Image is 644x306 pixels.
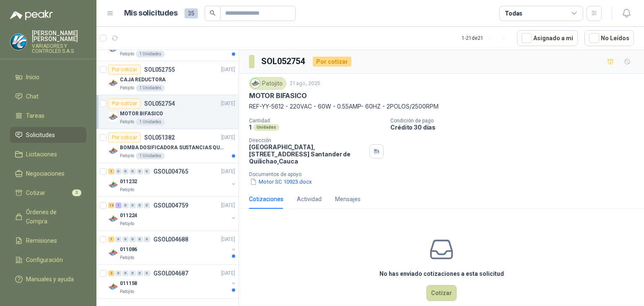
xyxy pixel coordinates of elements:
[115,236,122,242] div: 0
[26,111,44,120] span: Tareas
[335,194,361,204] div: Mensajes
[120,220,134,227] p: Patojito
[122,270,129,276] div: 0
[122,236,129,242] div: 0
[137,270,143,276] div: 0
[108,180,118,190] img: Company Logo
[10,271,86,287] a: Manuales y ayuda
[517,30,578,46] button: Asignado a mi
[221,134,235,142] p: [DATE]
[26,169,65,178] span: Negociaciones
[26,73,39,82] span: Inicio
[96,61,239,95] a: Por cotizarSOL052755[DATE] Company LogoCAJA REDUCTORAPatojito1 Unidades
[122,202,129,208] div: 0
[10,146,86,162] a: Licitaciones
[26,255,63,265] span: Configuración
[249,77,286,90] div: Patojito
[390,118,641,124] p: Condición de pago
[108,99,141,109] div: Por cotizar
[120,119,134,125] p: Patojito
[210,10,216,16] span: search
[10,69,86,85] a: Inicio
[249,137,366,143] p: Dirección
[251,79,260,88] img: Company Logo
[153,169,188,174] p: GSOL004765
[253,124,279,131] div: Unidades
[120,254,134,261] p: Patojito
[10,10,53,20] img: Logo peakr
[108,248,118,258] img: Company Logo
[153,202,188,208] p: GSOL004759
[144,202,150,208] div: 0
[10,185,86,201] a: Cotizar3
[10,108,86,124] a: Tareas
[124,7,178,19] h1: Mis solicitudes
[108,268,237,295] a: 2 0 0 0 0 0 GSOL004687[DATE] Company Logo011158Patojito
[261,55,306,68] h3: SOL052754
[137,169,143,174] div: 0
[120,153,134,159] p: Patojito
[10,233,86,249] a: Remisiones
[108,146,118,156] img: Company Logo
[221,202,235,210] p: [DATE]
[130,169,136,174] div: 0
[108,234,237,261] a: 1 0 0 0 0 0 GSOL004688[DATE] Company Logo011086Patojito
[26,207,78,226] span: Órdenes de Compra
[108,78,118,88] img: Company Logo
[136,119,165,125] div: 1 Unidades
[120,288,134,295] p: Patojito
[249,194,283,204] div: Cotizaciones
[136,85,165,91] div: 1 Unidades
[120,51,134,57] p: Patojito
[108,65,141,75] div: Por cotizar
[10,166,86,182] a: Negociaciones
[249,143,366,165] p: [GEOGRAPHIC_DATA], [STREET_ADDRESS] Santander de Quilichao , Cauca
[26,130,55,140] span: Solicitudes
[144,169,150,174] div: 0
[120,212,137,220] p: 011224
[249,102,634,111] p: REF-YY-5612 - 220VAC - 60W - 0.55AMP- 60HZ - 2POLOS/2500RPM
[26,275,74,284] span: Manuales y ayuda
[130,202,136,208] div: 0
[115,270,122,276] div: 0
[221,270,235,277] p: [DATE]
[108,132,141,143] div: Por cotizar
[96,129,239,163] a: Por cotizarSOL051382[DATE] Company LogoBOMBA DOSIFICADORA SUSTANCIAS QUIMICASPatojito1 Unidades
[120,246,137,254] p: 011086
[221,236,235,244] p: [DATE]
[144,270,150,276] div: 0
[379,269,504,278] h3: No has enviado cotizaciones a esta solicitud
[144,135,175,140] p: SOL051382
[390,124,641,131] p: Crédito 30 días
[249,124,252,131] p: 1
[130,270,136,276] div: 0
[137,202,143,208] div: 0
[72,189,81,196] span: 3
[32,44,86,54] p: VARIADORES Y CONTROLES S.A.S
[96,95,239,129] a: Por cotizarSOL052754[DATE] Company LogoMOTOR BIFASICOPatojito1 Unidades
[120,178,137,186] p: 011232
[32,30,86,42] p: [PERSON_NAME] [PERSON_NAME]
[120,110,163,118] p: MOTOR BIFASICO
[153,236,188,242] p: GSOL004688
[144,67,175,73] p: SOL052755
[10,127,86,143] a: Solicitudes
[221,168,235,176] p: [DATE]
[26,150,57,159] span: Licitaciones
[26,188,45,197] span: Cotizar
[108,166,237,193] a: 1 0 0 0 0 0 GSOL004765[DATE] Company Logo011232Patojito
[10,252,86,268] a: Configuración
[130,236,136,242] div: 0
[120,280,137,288] p: 011158
[313,57,351,67] div: Por cotizar
[184,8,198,18] span: 35
[10,88,86,104] a: Chat
[108,202,114,208] div: 12
[426,285,457,301] button: Cotizar
[144,236,150,242] div: 0
[221,66,235,74] p: [DATE]
[249,177,313,186] button: Motor SC 10923.docx
[108,200,237,227] a: 12 1 0 0 0 0 GSOL004759[DATE] Company Logo011224Patojito
[26,236,57,245] span: Remisiones
[136,153,165,159] div: 1 Unidades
